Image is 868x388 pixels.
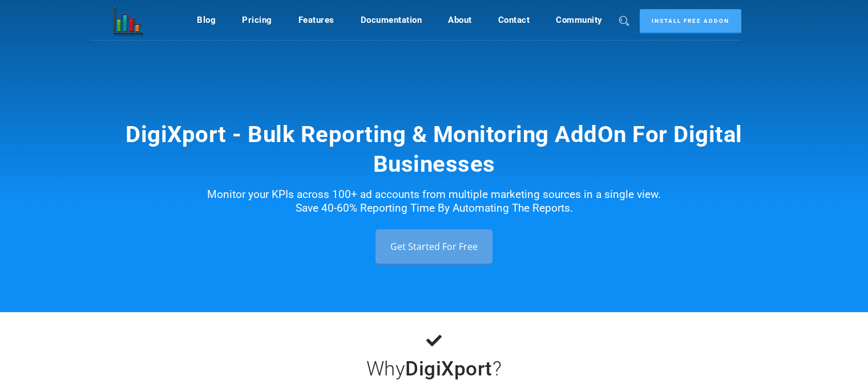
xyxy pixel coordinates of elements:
a: About [448,9,472,31]
a: Features [298,9,334,31]
a: Documentation [361,9,422,31]
a: Pricing [242,9,272,31]
a: Get Started For Free [376,229,492,264]
b: DigiXport [405,357,492,381]
a: Contact [498,9,530,31]
a: Install Free Addon [640,9,741,34]
a: Community [556,9,603,31]
a: Blog [197,9,216,31]
h1: DigiXport - Bulk Reporting & Monitoring AddOn For Digital Businesses [109,120,760,179]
